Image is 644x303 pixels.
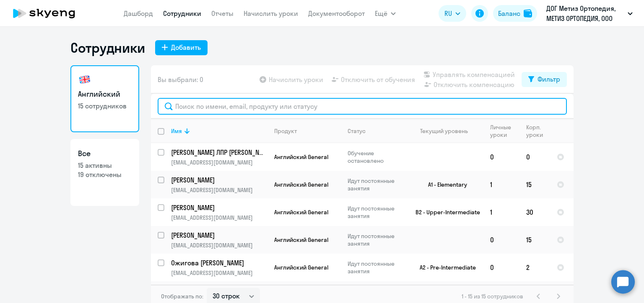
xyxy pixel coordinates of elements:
[483,198,519,226] td: 1
[163,9,201,18] a: Сотрудники
[490,123,514,139] div: Личные уроки
[348,127,366,135] div: Статус
[70,139,139,206] a: Все15 активны19 отключены
[526,123,550,139] div: Корп. уроки
[405,254,483,281] td: A2 - Pre-Intermediate
[274,208,328,216] span: Английский General
[405,171,483,198] td: A1 - Elementary
[171,127,182,135] div: Имя
[78,89,132,100] h3: Английский
[171,186,267,194] p: [EMAIL_ADDRESS][DOMAIN_NAME]
[348,232,405,247] p: Идут постоянные занятия
[171,203,266,212] p: [PERSON_NAME]
[420,127,468,135] div: Текущий уровень
[171,127,267,135] div: Имя
[522,72,567,87] button: Фильтр
[274,236,328,244] span: Английский General
[171,159,267,166] p: [EMAIL_ADDRESS][DOMAIN_NAME]
[348,149,405,164] p: Обучение остановлено
[171,148,266,157] p: [PERSON_NAME] ЛПР [PERSON_NAME]
[483,171,519,198] td: 1
[171,231,266,240] p: [PERSON_NAME]
[546,3,624,23] p: ДОГ Метиз Ортопедия, МЕТИЗ ОРТОПЕДИЯ, ООО
[348,177,405,192] p: Идут постоянные занятия
[155,40,208,55] button: Добавить
[171,258,266,267] p: Ожигова [PERSON_NAME]
[348,127,405,135] div: Статус
[462,293,523,300] span: 1 - 15 из 15 сотрудников
[348,205,405,220] p: Идут постоянные занятия
[524,9,532,18] img: balance
[158,74,203,85] span: Вы выбрали: 0
[519,171,550,198] td: 15
[244,9,298,18] a: Начислить уроки
[412,127,483,135] div: Текущий уровень
[161,293,203,300] span: Отображать по:
[526,123,544,139] div: Корп. уроки
[483,254,519,281] td: 0
[158,98,567,115] input: Поиск по имени, email, продукту или статусу
[498,8,520,18] div: Баланс
[78,161,132,170] p: 15 активны
[375,8,387,18] span: Ещё
[274,127,297,135] div: Продукт
[171,241,267,249] p: [EMAIL_ADDRESS][DOMAIN_NAME]
[519,226,550,254] td: 15
[375,5,396,22] button: Ещё
[78,170,132,179] p: 19 отключены
[171,269,267,277] p: [EMAIL_ADDRESS][DOMAIN_NAME]
[538,74,560,84] div: Фильтр
[171,203,267,212] a: [PERSON_NAME]
[211,9,234,18] a: Отчеты
[490,123,519,139] div: Личные уроки
[171,175,267,185] a: [PERSON_NAME]
[171,42,201,52] div: Добавить
[70,65,139,132] a: Английский15 сотрудников
[274,181,328,188] span: Английский General
[405,198,483,226] td: B2 - Upper-Intermediate
[171,148,267,157] a: [PERSON_NAME] ЛПР [PERSON_NAME]
[171,258,267,267] a: Ожигова [PERSON_NAME]
[519,254,550,281] td: 2
[78,148,132,159] h3: Все
[274,153,328,161] span: Английский General
[542,3,637,23] button: ДОГ Метиз Ортопедия, МЕТИЗ ОРТОПЕДИЯ, ООО
[171,175,266,185] p: [PERSON_NAME]
[78,73,91,86] img: english
[348,260,405,275] p: Идут постоянные занятия
[493,5,537,22] button: Балансbalance
[70,39,145,56] h1: Сотрудники
[444,8,452,18] span: RU
[519,198,550,226] td: 30
[124,9,153,18] a: Дашборд
[274,127,340,135] div: Продукт
[78,101,132,110] p: 15 сотрудников
[171,214,267,221] p: [EMAIL_ADDRESS][DOMAIN_NAME]
[483,226,519,254] td: 0
[519,143,550,171] td: 0
[274,264,328,271] span: Английский General
[308,9,365,18] a: Документооборот
[483,143,519,171] td: 0
[439,5,466,22] button: RU
[171,231,267,240] a: [PERSON_NAME]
